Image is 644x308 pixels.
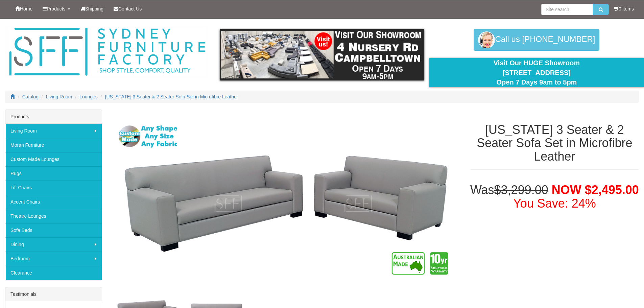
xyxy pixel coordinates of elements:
[5,209,102,223] a: Theatre Lounges
[5,166,102,181] a: Rugs
[20,6,32,11] span: Home
[470,123,639,163] h1: [US_STATE] 3 Seater & 2 Seater Sofa Set in Microfibre Leather
[552,183,639,197] span: NOW $2,495.00
[118,6,142,11] span: Contact Us
[5,110,102,124] div: Products
[541,4,593,15] input: Site search
[47,6,65,11] span: Products
[6,26,209,78] img: Sydney Furniture Factory
[75,0,109,17] a: Shipping
[5,287,102,301] div: Testimonials
[10,0,38,17] a: Home
[46,94,72,99] a: Living Room
[5,195,102,209] a: Accent Chairs
[434,58,639,87] div: Visit Our HUGE Showroom [STREET_ADDRESS] Open 7 Days 9am to 5pm
[79,94,98,99] a: Lounges
[220,29,424,80] img: showroom.gif
[5,138,102,152] a: Moran Furniture
[105,94,238,99] a: [US_STATE] 3 Seater & 2 Seater Sofa Set in Microfibre Leather
[5,152,102,166] a: Custom Made Lounges
[614,5,634,12] li: 0 items
[5,181,102,195] a: Lift Chairs
[5,124,102,138] a: Living Room
[22,94,39,99] a: Catalog
[494,183,548,197] del: $3,299.00
[109,0,147,17] a: Contact Us
[5,252,102,266] a: Bedroom
[5,223,102,237] a: Sofa Beds
[5,266,102,280] a: Clearance
[513,196,596,210] font: You Save: 24%
[85,6,104,11] span: Shipping
[5,237,102,252] a: Dining
[470,183,639,210] h1: Was
[38,0,75,17] a: Products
